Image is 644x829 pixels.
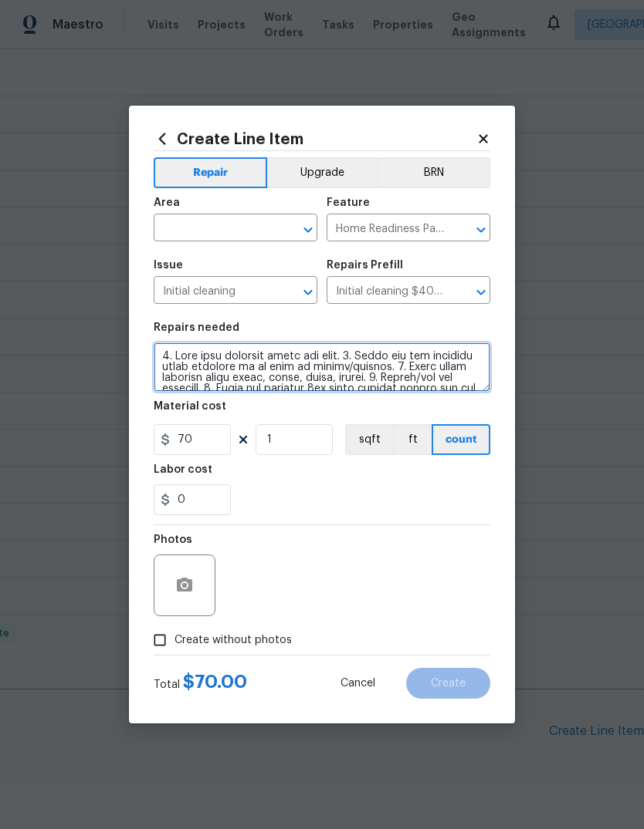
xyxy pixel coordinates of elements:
[341,678,375,689] span: Cancel
[154,401,226,412] h5: Material cost
[297,281,319,303] button: Open
[316,668,400,699] button: Cancel
[406,668,490,699] button: Create
[327,197,370,208] h5: Feature
[267,157,378,188] button: Upgrade
[377,157,490,188] button: BRN
[470,281,492,303] button: Open
[297,219,319,241] button: Open
[327,260,403,271] h5: Repairs Prefill
[432,424,490,455] button: count
[175,632,292,649] span: Create without photos
[393,424,432,455] button: ft
[183,672,247,691] span: $ 70.00
[470,219,492,241] button: Open
[154,322,239,333] h5: Repairs needed
[154,534,192,545] h5: Photos
[154,260,183,271] h5: Issue
[154,197,180,208] h5: Area
[431,678,466,689] span: Create
[154,674,247,693] div: Total
[345,424,393,455] button: sqft
[154,157,267,188] button: Repair
[154,342,490,392] textarea: 4. Lore ipsu dolorsit ametc adi elit. 3. Seddo eiu tem incididu utlab etdolore ma al enim ad mini...
[154,464,212,475] h5: Labor cost
[154,130,476,147] h2: Create Line Item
